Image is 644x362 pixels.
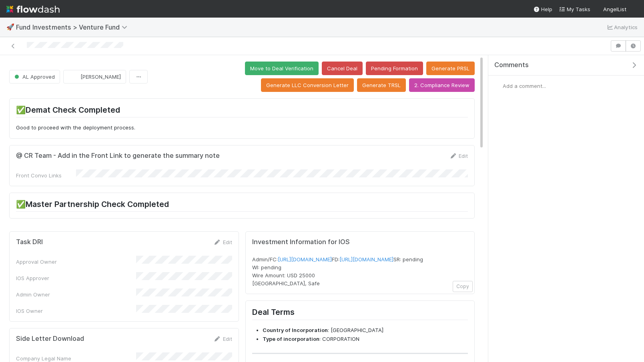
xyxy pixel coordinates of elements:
a: [URL][DOMAIN_NAME] [339,256,393,263]
div: IOS Owner [16,307,136,315]
h2: ✅Master Partnership Check Completed [16,199,468,212]
strong: Type of incorporation [263,336,319,342]
span: My Tasks [559,6,590,12]
div: Admin Owner [16,290,136,298]
a: Analytics [606,22,638,32]
div: IOS Approver [16,274,136,282]
span: Admin/FC: FD: SR: pending WI: pending Wire Amount: USD 25000 [GEOGRAPHIC_DATA], Safe [252,256,423,286]
span: 🚀 [6,24,14,30]
a: Edit [449,153,468,159]
button: Pending Formation [366,62,423,75]
button: Copy [453,281,473,292]
div: Help [533,5,552,13]
button: Cancel Deal [322,62,363,75]
span: Add a comment... [503,83,546,89]
li: : CORPORATION [263,335,468,343]
button: Generate LLC Conversion Letter [261,78,354,92]
div: Front Convo Links [16,171,76,179]
img: avatar_f2899df2-d2b9-483b-a052-ca3b1db2e5e2.png [70,73,78,81]
h5: Side Letter Download [16,335,84,343]
img: avatar_6daca87a-2c2e-4848-8ddb-62067031c24f.png [630,6,638,14]
h2: Deal Terms [252,307,468,320]
span: AL Approved [13,74,55,80]
li: : [GEOGRAPHIC_DATA] [263,326,468,334]
button: AL Approved [9,70,60,84]
button: 2. Compliance Review [409,78,475,92]
a: [URL][DOMAIN_NAME] [278,256,332,263]
img: avatar_6daca87a-2c2e-4848-8ddb-62067031c24f.png [495,82,503,90]
span: Comments [494,61,529,69]
span: Fund Investments > Venture Fund [16,23,131,31]
img: logo-inverted-e16ddd16eac7371096b0.svg [6,2,60,16]
button: [PERSON_NAME] [63,70,126,84]
div: Approval Owner [16,258,136,266]
strong: Country of Incorporation [263,327,328,333]
button: Generate TRSL [357,78,406,92]
a: My Tasks [559,5,590,13]
h2: ✅Demat Check Completed [16,105,468,117]
button: Move to Deal Verification [245,62,319,75]
span: [PERSON_NAME] [80,74,121,80]
a: Edit [213,336,232,342]
p: Good to proceed with the deployment process. [16,124,468,132]
h5: @ CR Team - Add in the Front Link to generate the summary note [16,152,220,160]
span: AngelList [603,6,626,12]
a: Edit [213,239,232,245]
h5: Task DRI [16,238,43,246]
button: Generate PRSL [426,62,475,75]
h5: Investment Information for IOS [252,238,468,246]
